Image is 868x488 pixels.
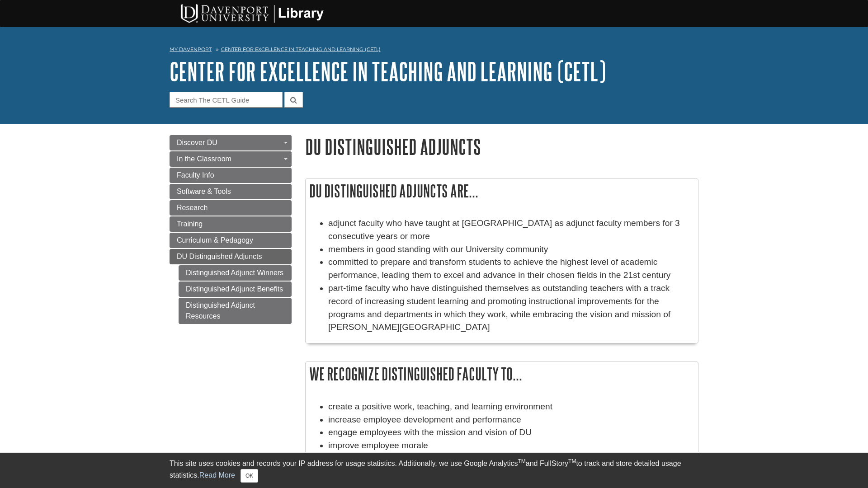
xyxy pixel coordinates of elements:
[179,298,292,324] a: Distinguished Adjunct Resources
[199,471,235,479] a: Read More
[170,135,292,150] a: Discover DU
[170,458,698,483] div: This site uses cookies and records your IP address for usage statistics. Additionally, we use Goo...
[170,233,292,248] a: Curriculum & Pedagogy
[328,256,693,282] li: committed to prepare and transform students to achieve the highest level of academic performance,...
[170,43,698,58] nav: breadcrumb
[305,135,698,158] h1: DU Distinguished Adjuncts
[221,46,381,52] a: Center for Excellence in Teaching and Learning (CETL)
[165,2,337,24] img: DU Libraries
[170,216,292,232] a: Training
[328,243,693,256] li: members in good standing with our University community
[170,135,292,324] div: Guide Page Menu
[328,413,693,427] li: increase employee development and performance
[177,155,231,163] span: In the Classroom
[328,439,693,452] li: improve employee morale
[177,253,262,260] span: DU Distinguished Adjuncts
[328,282,693,334] li: part-time faculty who have distinguished themselves as outstanding teachers with a track record o...
[177,220,203,228] span: Training
[568,458,576,465] sup: TM
[179,282,292,297] a: Distinguished Adjunct Benefits
[170,92,283,108] input: Search The CETL Guide
[518,458,525,465] sup: TM
[328,217,693,243] li: adjunct faculty who have taught at [GEOGRAPHIC_DATA] as adjunct faculty members for 3 consecutive...
[170,200,292,216] a: Research
[179,265,292,281] a: Distinguished Adjunct Winners
[241,469,258,483] button: Close
[170,151,292,167] a: In the Classroom
[177,139,217,146] span: Discover DU
[328,426,693,439] li: engage employees with the mission and vision of DU
[306,179,698,203] h2: DU Distinguished Adjuncts Are...
[306,362,698,386] h2: We Recognize Distinguished Faculty to...
[177,171,214,179] span: Faculty Info
[170,46,212,53] a: My Davenport
[177,204,208,211] span: Research
[177,236,253,244] span: Curriculum & Pedagogy
[170,249,292,264] a: DU Distinguished Adjuncts
[170,57,606,85] a: Center for Excellence in Teaching and Learning (CETL)
[177,188,231,195] span: Software & Tools
[170,184,292,199] a: Software & Tools
[328,400,693,413] li: create a positive work, teaching, and learning environment
[170,168,292,183] a: Faculty Info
